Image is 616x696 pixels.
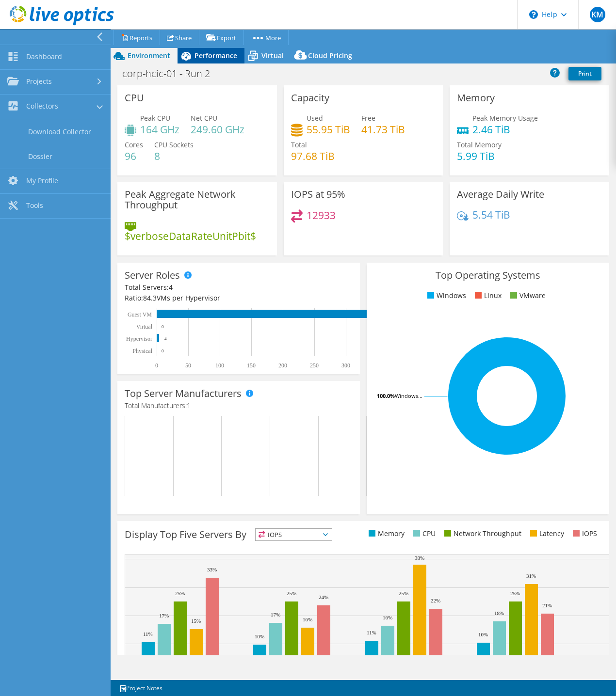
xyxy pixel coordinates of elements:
span: Performance [195,51,237,60]
h3: Capacity [291,93,329,103]
h1: corp-hcic-01 - Run 2 [118,68,225,79]
text: 38% [415,555,424,561]
text: 300 [341,362,350,369]
text: 4 [164,336,167,341]
h3: Top Server Manufacturers [125,388,242,399]
span: Virtual [261,51,284,60]
h4: 8 [154,151,194,161]
h4: 41.73 TiB [361,124,405,135]
h4: Total Manufacturers: [125,400,353,411]
div: Total Servers: [125,282,239,293]
tspan: Windows... [395,392,422,399]
span: 84.3 [143,293,157,302]
text: 100 [215,362,224,369]
li: VMware [508,290,546,301]
text: 10% [255,633,264,639]
text: 11% [143,631,153,637]
text: 0 [162,348,164,353]
span: CPU Sockets [154,140,194,149]
span: Total [291,140,307,149]
span: 1 [187,401,191,410]
text: 21% [542,602,552,608]
span: IOPS [256,529,332,540]
text: 24% [319,594,328,600]
text: 10% [478,632,488,637]
span: Free [361,113,375,123]
text: 25% [399,590,408,596]
h3: Memory [457,93,495,103]
text: Physical [132,348,152,354]
a: Share [160,30,199,45]
text: 150 [247,362,256,369]
h4: $verboseDataRateUnitPbit$ [125,231,256,241]
h4: 12933 [307,210,336,221]
li: Linux [472,290,502,301]
text: Hypervisor [126,335,152,342]
span: Used [307,113,323,123]
h3: CPU [125,93,144,103]
h4: 5.54 TiB [472,209,510,220]
text: 18% [494,610,504,616]
span: Total Memory [457,140,502,149]
text: 22% [431,598,440,603]
a: Export [199,30,244,45]
text: 250 [310,362,319,369]
li: IOPS [570,528,597,539]
h4: 164 GHz [140,124,179,135]
text: Guest VM [128,311,152,318]
div: Ratio: VMs per Hypervisor [125,293,353,303]
h3: Top Operating Systems [374,270,602,281]
li: CPU [411,528,436,539]
h4: 5.99 TiB [457,151,502,161]
li: Windows [425,290,466,301]
text: 25% [510,590,520,596]
span: Cloud Pricing [308,51,352,60]
text: Virtual [136,323,153,330]
text: 50 [185,362,191,369]
a: Reports [113,30,160,45]
li: Network Throughput [442,528,521,539]
h3: Server Roles [125,270,180,281]
text: 17% [271,612,280,617]
h4: 249.60 GHz [191,124,244,135]
h3: Average Daily Write [457,189,544,200]
h4: 2.46 TiB [472,124,538,135]
span: Environment [128,51,170,60]
a: More [243,30,289,45]
text: 200 [278,362,287,369]
span: 4 [169,283,173,292]
text: 0 [155,362,158,369]
text: 25% [175,590,185,596]
text: 11% [367,630,376,635]
span: KM [590,7,605,22]
li: Latency [528,528,564,539]
text: 33% [207,567,217,572]
span: Peak Memory Usage [472,113,538,123]
span: Net CPU [191,113,217,123]
text: 17% [159,613,169,618]
li: Memory [366,528,405,539]
text: 31% [526,573,536,579]
h3: IOPS at 95% [291,189,345,200]
text: 15% [191,618,201,624]
h4: 97.68 TiB [291,151,335,161]
a: Print [568,67,601,80]
text: 25% [287,590,296,596]
a: Project Notes [113,682,169,694]
span: Cores [125,140,143,149]
h4: 55.95 TiB [307,124,350,135]
h3: Peak Aggregate Network Throughput [125,189,270,210]
svg: \n [529,10,538,19]
text: 0 [162,324,164,329]
text: 16% [303,617,312,622]
h4: 96 [125,151,143,161]
span: Peak CPU [140,113,170,123]
tspan: 100.0% [377,392,395,399]
text: 16% [383,615,392,620]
